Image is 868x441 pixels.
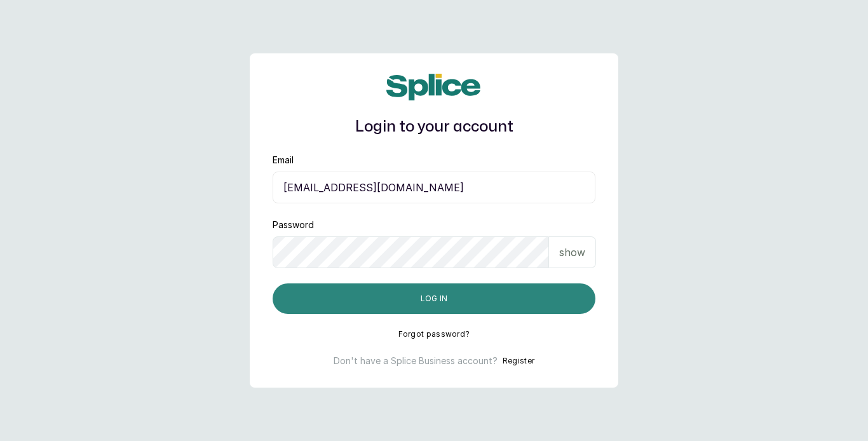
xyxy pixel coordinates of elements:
[559,245,585,260] p: show
[334,355,498,367] p: Don't have a Splice Business account?
[273,283,595,314] button: Log in
[273,154,294,166] label: Email
[273,116,595,139] h1: Login to your account
[503,355,534,367] button: Register
[273,219,314,231] label: Password
[273,172,595,203] input: email@acme.com
[398,329,470,339] button: Forgot password?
